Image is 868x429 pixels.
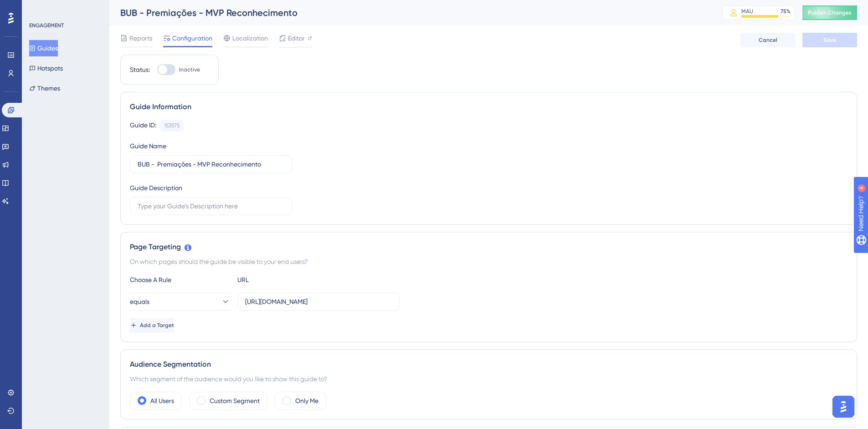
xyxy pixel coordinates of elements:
div: 153575 [164,122,180,129]
span: Localization [232,33,268,44]
div: Audience Segmentation [130,359,847,370]
div: Which segment of the audience would you like to show this guide to? [130,373,847,384]
div: BUB - Premiações - MVP Reconhecimento [120,6,699,19]
div: 75 % [781,8,791,15]
span: Editor [288,33,305,44]
span: Need Help? [21,2,57,13]
button: Themes [29,80,60,96]
button: Add a Target [130,318,174,333]
div: Status: [130,64,150,75]
input: Type your Guide’s Name here [138,159,284,169]
button: Guides [29,40,58,56]
input: yourwebsite.com/path [245,297,392,307]
div: Guide Information [130,101,847,112]
div: 4 [63,5,66,12]
span: Add a Target [140,322,174,329]
div: Guide ID: [130,120,156,131]
span: Cancel [759,36,777,44]
button: Publish Changes [802,5,857,20]
div: Page Targeting [130,242,847,252]
span: Reports [129,33,152,44]
button: Hotspots [29,60,63,76]
button: Save [802,33,857,47]
span: Configuration [172,33,212,44]
div: Guide Description [130,182,182,193]
div: Guide Name [130,141,166,151]
button: equals [130,293,230,311]
div: ENGAGEMENT [29,22,64,29]
div: Choose A Rule [130,274,230,285]
label: Only Me [295,395,318,406]
input: Type your Guide’s Description here [138,201,284,211]
label: Custom Segment [210,395,260,406]
button: Cancel [740,33,795,47]
span: Publish Changes [808,9,852,16]
div: MAU [741,8,753,15]
span: Inactive [179,66,200,73]
span: Save [823,36,836,44]
div: On which pages should the guide be visible to your end users? [130,256,847,267]
iframe: UserGuiding AI Assistant Launcher [830,393,857,420]
span: equals [130,296,149,307]
div: URL [237,274,338,285]
label: All Users [150,395,174,406]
